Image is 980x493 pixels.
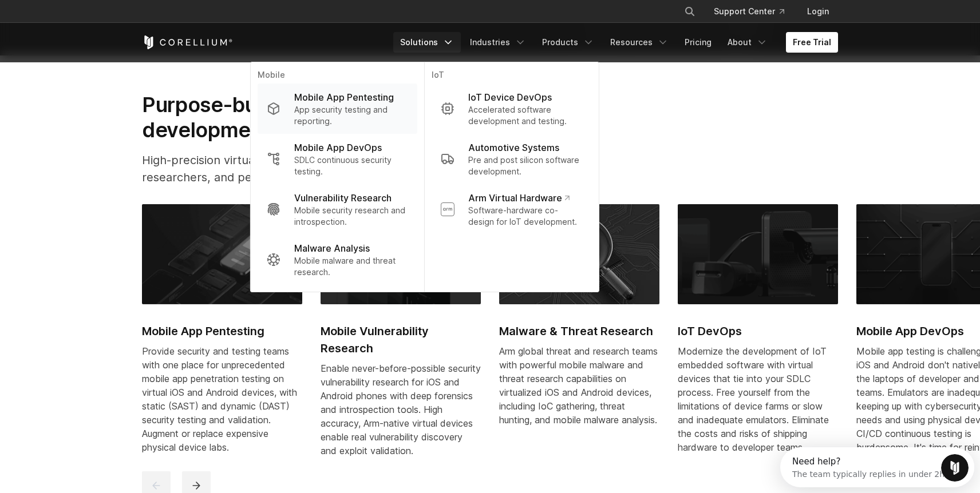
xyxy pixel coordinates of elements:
img: IoT DevOps [678,204,838,304]
a: Pricing [678,32,718,53]
h2: Malware & Threat Research [499,323,659,340]
a: Automotive Systems Pre and post silicon software development. [432,134,592,184]
p: Malware Analysis [294,241,370,255]
a: IoT Device DevOps Accelerated software development and testing. [432,84,592,134]
p: High-precision virtual devices for software developers, security researchers, and pentesting teams. [142,152,532,186]
a: Malware & Threat Research Malware & Threat Research Arm global threat and research teams with pow... [499,204,659,440]
a: Vulnerability Research Mobile security research and introspection. [258,184,417,234]
div: The team typically replies in under 2h [12,19,164,31]
h2: IoT DevOps [678,323,838,340]
p: Mobile App Pentesting [294,90,394,104]
p: Accelerated software development and testing. [468,104,583,127]
a: Arm Virtual Hardware Software-hardware co-design for IoT development. [432,184,592,234]
a: Mobile App Pentesting App security testing and reporting. [258,84,417,134]
iframe: Intercom live chat discovery launcher [780,447,974,487]
p: Arm Virtual Hardware [468,191,570,205]
button: Search [679,1,700,22]
a: Login [798,1,838,22]
div: Navigation Menu [393,32,838,53]
iframe: Intercom live chat [941,454,969,482]
p: Software-hardware co-design for IoT development. [468,205,583,228]
p: Automotive Systems [468,141,559,154]
a: Resources [603,32,675,53]
a: Solutions [393,32,461,53]
div: Open Intercom Messenger [5,5,198,36]
h2: Mobile Vulnerability Research [321,323,481,357]
p: Pre and post silicon software development. [468,154,583,177]
p: IoT [432,69,592,84]
div: Provide security and testing teams with one place for unprecedented mobile app penetration testin... [142,344,302,454]
a: IoT DevOps IoT DevOps Modernize the development of IoT embedded software with virtual devices tha... [678,204,838,467]
h2: Purpose-built solutions for research, development, and testing. [142,92,532,143]
div: Enable never-before-possible security vulnerability research for iOS and Android phones with deep... [321,361,481,458]
p: App security testing and reporting. [294,104,408,127]
a: Mobile App DevOps SDLC continuous security testing. [258,134,417,184]
a: Support Center [705,1,793,22]
p: Vulnerability Research [294,191,392,205]
a: Malware Analysis Mobile malware and threat research. [258,234,417,285]
p: Mobile [258,69,417,84]
h2: Mobile App Pentesting [142,323,302,340]
a: Products [535,32,601,53]
img: Mobile App Pentesting [142,204,302,304]
a: About [721,32,774,53]
p: SDLC continuous security testing. [294,154,408,177]
div: Arm global threat and research teams with powerful mobile malware and threat research capabilitie... [499,344,659,427]
div: Need help? [12,10,164,19]
p: Mobile App DevOps [294,141,382,154]
a: Corellium Home [142,35,233,49]
div: Modernize the development of IoT embedded software with virtual devices that tie into your SDLC p... [678,344,838,454]
a: Free Trial [786,32,838,53]
a: Industries [463,32,533,53]
p: Mobile security research and introspection. [294,205,408,228]
div: Navigation Menu [670,1,838,22]
a: Mobile App Pentesting Mobile App Pentesting Provide security and testing teams with one place for... [142,204,302,467]
a: Mobile Vulnerability Research Mobile Vulnerability Research Enable never-before-possible security... [321,204,481,471]
p: IoT Device DevOps [468,90,552,104]
p: Mobile malware and threat research. [294,255,408,278]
